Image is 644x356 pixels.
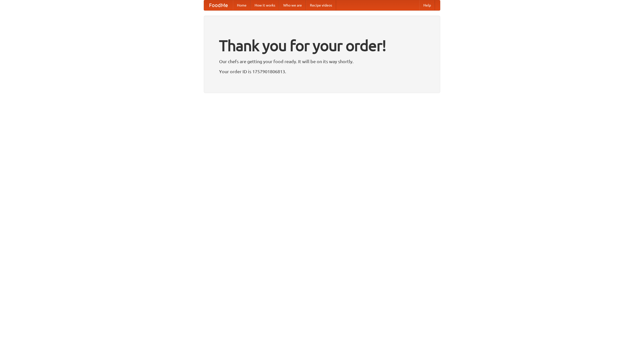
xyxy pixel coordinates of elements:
a: Who we are [279,0,306,10]
p: Our chefs are getting your food ready. It will be on its way shortly. [219,58,425,65]
a: Help [419,0,435,10]
p: Your order ID is 1757901806813. [219,68,425,75]
a: Recipe videos [306,0,336,10]
h1: Thank you for your order! [219,33,425,58]
a: How it works [251,0,279,10]
a: Home [233,0,251,10]
a: FoodMe [204,0,233,10]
